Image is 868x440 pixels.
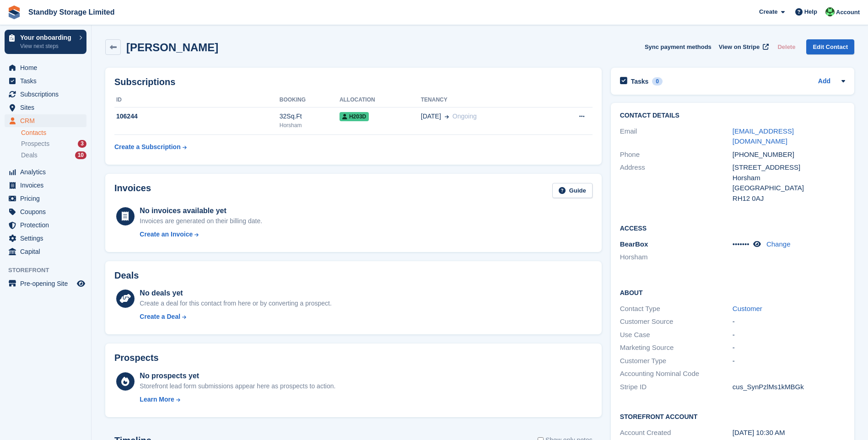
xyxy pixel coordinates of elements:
[733,330,845,340] div: -
[140,381,335,391] div: Storefront lead form submissions appear here as prospects to action.
[20,245,75,258] span: Capital
[140,299,331,308] div: Create a deal for this contact from here or by converting a prospect.
[620,304,733,314] div: Contact Type
[5,219,86,231] a: menu
[806,39,854,54] a: Edit Contact
[20,42,75,50] p: View next steps
[140,205,262,216] div: No invoices available yet
[5,277,86,290] a: menu
[733,343,845,353] div: -
[114,142,181,152] div: Create a Subscription
[25,5,118,20] a: Standby Storage Limited
[421,93,549,107] th: Tenancy
[280,112,340,121] div: 32Sq.Ft
[5,75,86,87] a: menu
[733,173,845,183] div: Horsham
[620,369,733,379] div: Accounting Nominal Code
[20,34,75,41] p: Your onboarding
[652,77,663,86] div: 0
[645,39,712,54] button: Sync payment methods
[140,288,331,299] div: No deals yet
[20,232,75,245] span: Settings
[5,245,86,258] a: menu
[5,30,86,54] a: Your onboarding View next steps
[78,140,86,148] div: 3
[733,150,845,160] div: [PHONE_NUMBER]
[140,370,335,381] div: No prospects yet
[620,162,733,204] div: Address
[21,129,86,137] a: Contacts
[114,112,280,121] div: 106244
[20,75,75,87] span: Tasks
[20,192,75,205] span: Pricing
[114,353,159,363] h2: Prospects
[733,183,845,193] div: [GEOGRAPHIC_DATA]
[733,193,845,204] div: RH12 0AJ
[114,77,593,87] h2: Subscriptions
[715,39,771,54] a: View on Stripe
[620,126,733,147] div: Email
[5,205,86,218] a: menu
[340,93,421,107] th: Allocation
[5,101,86,114] a: menu
[21,150,86,160] a: Deals 10
[620,382,733,392] div: Stripe ID
[552,183,593,198] a: Guide
[140,230,262,239] a: Create an Invoice
[836,8,860,17] span: Account
[340,112,369,121] span: H203D
[114,93,280,107] th: ID
[733,240,749,248] span: •••••••
[5,88,86,101] a: menu
[759,7,777,16] span: Create
[21,139,86,149] a: Prospects 3
[5,114,86,127] a: menu
[620,330,733,340] div: Use Case
[140,395,174,404] div: Learn More
[140,395,335,404] a: Learn More
[280,121,340,129] div: Horsham
[733,162,845,173] div: [STREET_ADDRESS]
[20,277,75,290] span: Pre-opening Site
[140,312,180,322] div: Create a Deal
[20,114,75,127] span: CRM
[733,305,762,312] a: Customer
[140,312,331,322] a: Create a Deal
[620,240,648,248] span: BearBox
[620,343,733,353] div: Marketing Source
[114,270,139,281] h2: Deals
[140,216,262,226] div: Invoices are generated on their billing date.
[20,61,75,74] span: Home
[75,278,86,289] a: Preview store
[733,428,845,438] div: [DATE] 10:30 AM
[280,93,340,107] th: Booking
[114,183,151,198] h2: Invoices
[21,151,38,160] span: Deals
[825,7,835,16] img: Michael Walker
[75,151,86,159] div: 10
[620,412,845,421] h2: Storefront Account
[126,41,218,54] h2: [PERSON_NAME]
[5,232,86,245] a: menu
[140,230,193,239] div: Create an Invoice
[8,266,91,275] span: Storefront
[620,150,733,160] div: Phone
[774,39,799,54] button: Delete
[620,252,733,263] li: Horsham
[620,112,845,119] h2: Contact Details
[5,179,86,192] a: menu
[818,76,830,87] a: Add
[804,7,817,16] span: Help
[620,356,733,366] div: Customer Type
[20,101,75,114] span: Sites
[7,5,21,19] img: stora-icon-8386f47178a22dfd0bd8f6a31ec36ba5ce8667c1dd55bd0f319d3a0aa187defe.svg
[453,113,477,120] span: Ongoing
[20,166,75,178] span: Analytics
[5,61,86,74] a: menu
[620,317,733,327] div: Customer Source
[5,192,86,205] a: menu
[620,288,845,297] h2: About
[631,77,649,86] h2: Tasks
[733,356,845,366] div: -
[21,140,49,148] span: Prospects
